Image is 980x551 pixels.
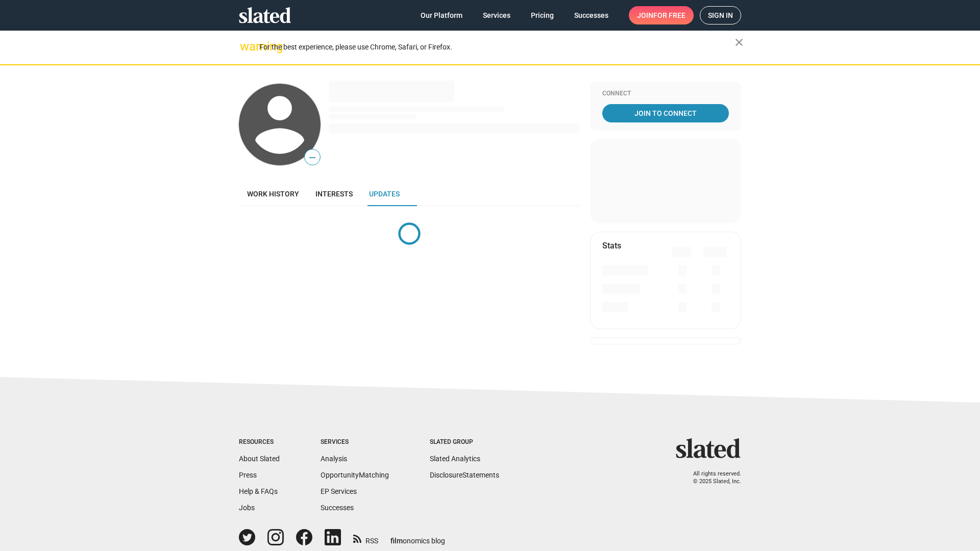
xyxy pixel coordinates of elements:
span: Services [483,6,510,24]
span: Updates [369,190,400,198]
a: OpportunityMatching [321,471,389,479]
span: Our Platform [421,6,462,24]
a: RSS [353,530,378,546]
span: film [390,537,403,545]
span: — [305,151,320,164]
span: Successes [574,6,608,24]
a: Joinfor free [629,6,694,24]
div: For the best experience, please use Chrome, Safari, or Firefox. [259,40,735,54]
div: Services [321,438,389,446]
a: Interests [307,182,361,206]
a: Jobs [239,504,255,512]
span: Pricing [531,6,554,24]
a: Services [475,6,519,24]
a: Work history [239,182,307,206]
a: EP Services [321,487,357,495]
a: Pricing [523,6,562,24]
div: Resources [239,438,280,446]
a: Sign in [700,6,741,24]
span: Join To Connect [604,104,727,122]
div: Connect [602,90,729,98]
mat-icon: warning [240,40,252,53]
a: Press [239,471,257,479]
a: Join To Connect [602,104,729,122]
a: Analysis [321,455,347,463]
a: Slated Analytics [430,455,480,463]
a: filmonomics blog [390,528,445,546]
div: Slated Group [430,438,499,446]
a: About Slated [239,455,280,463]
span: for free [653,6,685,24]
p: All rights reserved. © 2025 Slated, Inc. [682,470,741,485]
a: Successes [321,504,354,512]
a: Updates [361,182,408,206]
a: DisclosureStatements [430,471,499,479]
mat-card-title: Stats [602,240,621,251]
mat-icon: close [733,36,745,48]
span: Interests [315,190,353,198]
a: Help & FAQs [239,487,278,495]
span: Join [637,6,685,24]
span: Work history [247,190,299,198]
a: Successes [566,6,617,24]
a: Our Platform [412,6,471,24]
span: Sign in [708,7,733,24]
